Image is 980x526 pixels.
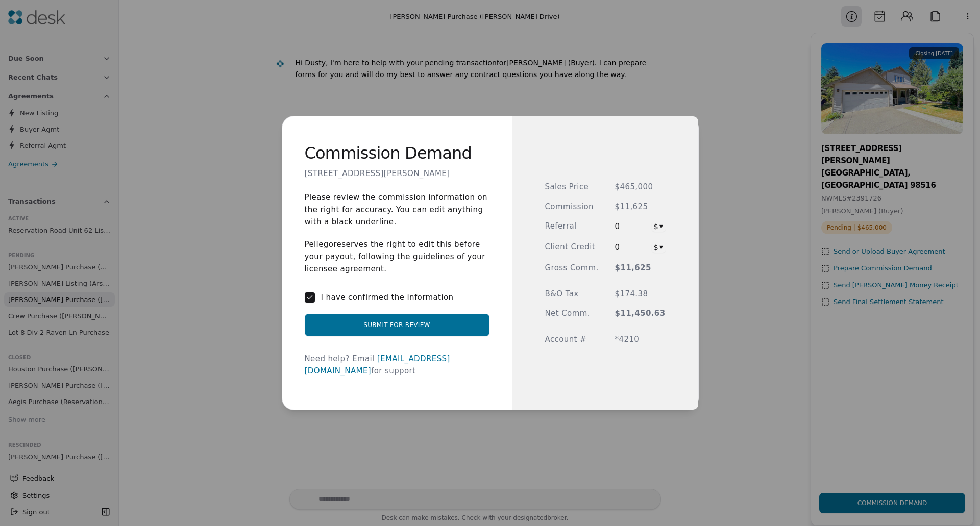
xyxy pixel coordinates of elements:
[321,291,454,304] label: I have confirmed the information
[305,354,450,375] a: [EMAIL_ADDRESS][DOMAIN_NAME]
[615,288,666,300] span: $174.38
[305,191,489,228] p: Please review the commission information on the right for accuracy. You can edit anything with a ...
[545,181,599,193] span: Sales Price
[615,334,666,345] span: *4210
[305,314,489,336] button: Submit for Review
[615,181,666,193] span: $465,000
[615,241,648,254] span: 0
[545,201,599,213] span: Commission
[545,262,599,274] span: Gross Comm.
[545,288,599,300] span: B&O Tax
[545,241,599,254] span: Client Credit
[305,149,472,158] h2: Commission Demand
[652,221,666,232] button: $
[615,262,666,274] span: $11,625
[659,241,663,253] div: ▾
[305,353,489,377] div: Need help? Email
[615,220,648,233] span: 0
[659,220,663,232] div: ▾
[545,308,599,319] span: Net Comm.
[305,168,450,180] p: [STREET_ADDRESS][PERSON_NAME]
[615,201,666,213] span: $11,625
[545,220,599,233] span: Referral
[615,308,666,319] span: $11,450.63
[371,366,415,375] span: for support
[305,238,489,275] p: Pellego reserves the right to edit this before your payout, following the guidelines of your lice...
[652,242,666,253] button: $
[545,334,599,345] span: Account #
